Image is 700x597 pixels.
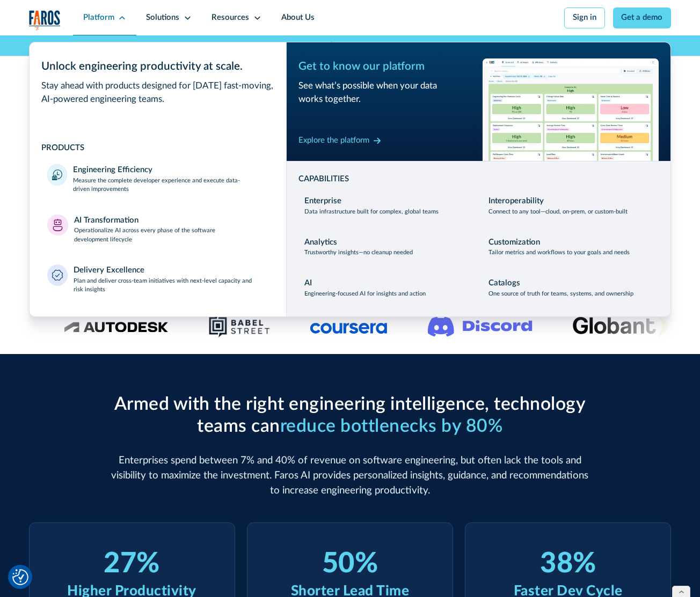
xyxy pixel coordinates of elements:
[73,164,152,176] div: Engineering Efficiency
[298,135,369,146] div: Explore the platform
[298,189,475,223] a: EnterpriseData infrastructure built for complex, global teams
[212,12,249,24] div: Resources
[146,12,179,24] div: Solutions
[483,189,659,223] a: InteroperabilityConnect to any tool—cloud, on-prem, or custom-built
[41,58,274,75] div: Unlock engineering productivity at scale.
[322,547,355,581] div: 50
[12,569,28,585] button: Cookie Settings
[109,453,591,498] p: Enterprises spend between 7% and 40% of revenue on software engineering, but often lack the tools...
[41,79,274,106] div: Stay ahead with products designed for [DATE] fast-moving, AI-powered engineering teams.
[29,10,61,31] img: Logo of the analytics and reporting company Faros.
[280,417,503,436] span: reduce bottlenecks by 80%
[488,277,520,289] div: Catalogs
[304,290,426,299] p: Engineering-focused AI for insights and action
[298,79,475,106] div: See what’s possible when your data works together.
[488,195,544,207] div: Interoperability
[136,547,160,581] div: %
[298,58,475,75] div: Get to know our platform
[83,12,114,24] div: Platform
[572,316,672,336] img: Globant's logo
[564,8,605,28] a: Sign in
[613,8,672,28] a: Get a demo
[304,237,337,248] div: Analytics
[428,314,532,337] img: Logo of the communication platform Discord.
[41,208,274,250] a: AI TransformationOperationalize AI across every phase of the software development lifecycle
[304,195,341,207] div: Enterprise
[483,231,659,264] a: CustomizationTailor metrics and workflows to your goals and needs
[298,231,475,264] a: AnalyticsTrustworthy insights—no cleanup needed
[74,226,268,245] p: Operationalize AI across every phase of the software development lifecycle
[488,248,630,257] p: Tailor metrics and workflows to your goals and needs
[304,277,312,289] div: AI
[298,271,475,305] a: AIEngineering-focused AI for insights and action
[208,314,270,338] img: Babel Street logo png
[298,132,381,149] a: Explore the platform
[74,277,268,295] p: Plan and deliver cross-team initiatives with next-level capacity and risk insights
[304,248,413,257] p: Trustworthy insights—no cleanup needed
[41,142,274,154] div: PRODUCTS
[483,58,659,161] img: Workflow productivity trends heatmap chart
[29,10,61,31] a: home
[74,264,144,276] div: Delivery Excellence
[573,547,596,581] div: %
[488,208,628,217] p: Connect to any tool—cloud, on-prem, or custom-built
[488,290,633,299] p: One source of truth for teams, systems, and ownership
[298,173,659,185] div: CAPABILITIES
[41,158,274,201] a: Engineering EfficiencyMeasure the complete developer experience and execute data-driven improvements
[310,317,388,334] img: Logo of the online learning platform Coursera.
[488,237,540,248] div: Customization
[12,569,28,585] img: Revisit consent button
[104,547,136,581] div: 27
[41,259,274,301] a: Delivery ExcellencePlan and deliver cross-team initiatives with next-level capacity and risk insi...
[73,176,268,195] p: Measure the complete developer experience and execute data-driven improvements
[29,35,672,317] nav: Platform
[74,215,138,226] div: AI Transformation
[540,547,573,581] div: 38
[109,394,591,437] h2: Armed with the right engineering intelligence, technology teams can
[64,319,168,333] img: Logo of the design software company Autodesk.
[304,208,439,217] p: Data infrastructure built for complex, global teams
[483,271,659,305] a: CatalogsOne source of truth for teams, systems, and ownership
[355,547,378,581] div: %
